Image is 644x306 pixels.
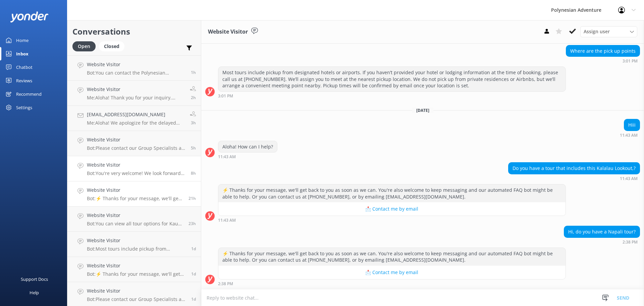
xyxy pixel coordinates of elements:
div: Help [30,286,39,299]
div: Settings [16,101,32,114]
a: Website VisitorBot:⚡ Thanks for your message, we'll get back to you as soon as we can. You're als... [67,257,201,282]
img: yonder-white-logo.png [10,11,49,23]
p: Bot: Most tours include pickup from designated hotels or airports. We do not pick up from private... [87,246,186,252]
div: Inbox [16,47,29,60]
div: Most tours include pickup from designated hotels or airports. If you haven’t provided your hotel ... [218,67,566,91]
div: Sep 09 2025 03:01pm (UTC -10:00) Pacific/Honolulu [566,58,640,63]
span: Sep 14 2025 03:56am (UTC -10:00) Pacific/Honolulu [191,170,196,176]
h4: Website Visitor [87,186,183,194]
a: Website VisitorBot:You can view all tour options for Kauai at [URL][DOMAIN_NAME].23h [67,207,201,232]
div: Open [72,41,96,51]
span: Sep 13 2025 12:48pm (UTC -10:00) Pacific/Honolulu [189,221,196,226]
div: Sep 13 2025 11:43am (UTC -10:00) Pacific/Honolulu [620,133,640,137]
span: Sep 14 2025 07:00am (UTC -10:00) Pacific/Honolulu [191,145,196,151]
p: Bot: You're very welcome! We look forward to seeing you on a Polynesian Adventure. [87,170,186,176]
strong: 11:43 AM [218,218,236,222]
div: Where are the pick up points [566,45,640,57]
div: Sep 13 2025 11:43am (UTC -10:00) Pacific/Honolulu [508,176,640,181]
span: Sep 14 2025 10:08am (UTC -10:00) Pacific/Honolulu [191,70,196,75]
span: Assign user [584,28,610,35]
p: Bot: You can contact the Polynesian Adventure team [DATE] from 7:00 AM to 4:30 PM HST at [PHONE_N... [87,70,186,76]
h3: Website Visitor [208,28,248,36]
a: Open [72,42,99,50]
h4: Website Visitor [87,287,186,295]
div: ⚡ Thanks for your message, we'll get back to you as soon as we can. You're also welcome to keep m... [218,248,566,266]
h4: Website Visitor [87,86,185,93]
strong: 2:38 PM [623,240,638,244]
div: Hiii [624,119,640,131]
a: Website VisitorBot:You can contact the Polynesian Adventure team [DATE] from 7:00 AM to 4:30 PM H... [67,55,201,81]
a: [EMAIL_ADDRESS][DOMAIN_NAME]Me:Aloha! We apologize for the delayed response. Please contact our G... [67,106,201,131]
div: Home [16,34,29,47]
div: Sep 13 2025 11:43am (UTC -10:00) Pacific/Honolulu [218,218,566,222]
p: Bot: Please contact our Group Specialists at [PHONE_NUMBER] or request a custom quote at [DOMAIN_... [87,145,186,151]
span: [DATE] [412,107,433,113]
strong: 11:43 AM [620,133,638,137]
a: Website VisitorBot:You're very welcome! We look forward to seeing you on a Polynesian Adventure.8h [67,156,201,181]
div: Support Docs [21,272,48,286]
div: Assign User [580,26,637,37]
strong: 3:01 PM [623,59,638,63]
div: Do you have a tour that includes this Kalalau Lookout,? [508,163,640,174]
span: Sep 12 2025 03:25pm (UTC -10:00) Pacific/Honolulu [191,296,196,302]
p: Bot: You can view all tour options for Kauai at [URL][DOMAIN_NAME]. [87,221,183,227]
div: Closed [99,41,124,51]
a: Website VisitorBot:Please contact our Group Specialists at [PHONE_NUMBER] or request a custom quo... [67,131,201,156]
a: Website VisitorMe:Aloha! Thank you for your inquiry. Which tour were you interested in?2h [67,81,201,106]
div: Aloha! How can I help? [218,141,277,152]
a: Closed [99,42,128,50]
span: Sep 13 2025 06:01am (UTC -10:00) Pacific/Honolulu [191,246,196,252]
strong: 3:01 PM [218,94,233,98]
h4: Website Visitor [87,161,186,169]
span: Sep 12 2025 11:24pm (UTC -10:00) Pacific/Honolulu [191,271,196,277]
h4: Website Visitor [87,212,183,219]
p: Bot: ⚡ Thanks for your message, we'll get back to you as soon as we can. You're also welcome to k... [87,195,183,202]
p: Bot: ⚡ Thanks for your message, we'll get back to you as soon as we can. You're also welcome to k... [87,271,186,277]
h4: [EMAIL_ADDRESS][DOMAIN_NAME] [87,111,185,118]
div: Chatbot [16,60,33,74]
span: Sep 13 2025 02:38pm (UTC -10:00) Pacific/Honolulu [189,195,196,201]
div: ⚡ Thanks for your message, we'll get back to you as soon as we can. You're also welcome to keep m... [218,184,566,202]
h4: Website Visitor [87,136,186,143]
button: 📩 Contact me by email [218,202,566,216]
span: Sep 14 2025 08:41am (UTC -10:00) Pacific/Honolulu [191,120,196,126]
h4: Website Visitor [87,61,186,68]
div: Sep 09 2025 03:01pm (UTC -10:00) Pacific/Honolulu [218,93,566,98]
div: Hi, do you have a Napali tour? [564,226,640,237]
strong: 11:43 AM [620,177,638,181]
strong: 11:43 AM [218,155,236,159]
h4: Website Visitor [87,237,186,244]
div: Reviews [16,74,32,87]
p: Me: Aloha! We apologize for the delayed response. Please contact our Group Specialists at [PHONE_... [87,120,185,126]
div: Sep 13 2025 02:38pm (UTC -10:00) Pacific/Honolulu [564,239,640,244]
strong: 2:38 PM [218,282,233,286]
div: Sep 13 2025 11:43am (UTC -10:00) Pacific/Honolulu [218,154,277,159]
a: Website VisitorBot:Most tours include pickup from designated hotels or airports. We do not pick u... [67,232,201,257]
span: Sep 14 2025 09:20am (UTC -10:00) Pacific/Honolulu [191,95,196,100]
button: 📩 Contact me by email [218,266,566,279]
div: Sep 13 2025 02:38pm (UTC -10:00) Pacific/Honolulu [218,281,566,286]
a: Website VisitorBot:⚡ Thanks for your message, we'll get back to you as soon as we can. You're als... [67,181,201,207]
div: Recommend [16,87,42,101]
h2: Conversations [72,25,196,38]
p: Bot: Please contact our Group Specialists at [PHONE_NUMBER] or request a custom quote at [DOMAIN_... [87,296,186,302]
h4: Website Visitor [87,262,186,269]
p: Me: Aloha! Thank you for your inquiry. Which tour were you interested in? [87,95,185,101]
